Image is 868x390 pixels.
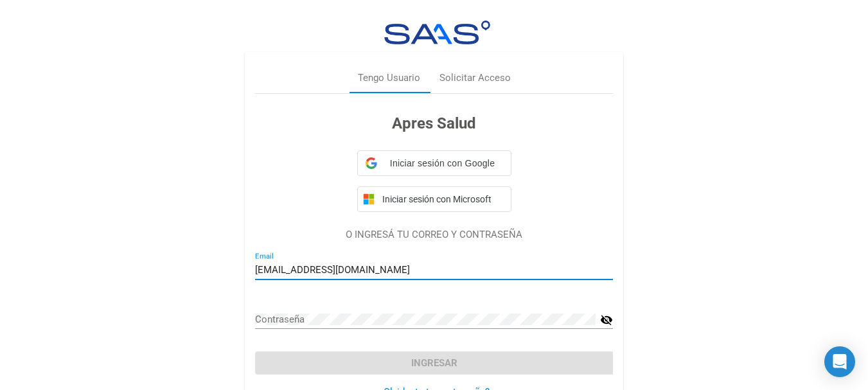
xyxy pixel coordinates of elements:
button: Ingresar [255,351,613,375]
div: Tengo Usuario [358,71,420,85]
h3: Apres Salud [255,112,613,135]
span: Ingresar [411,357,457,369]
button: Iniciar sesión con Microsoft [357,186,511,212]
div: Iniciar sesión con Google [357,150,511,176]
span: Iniciar sesión con Google [382,157,503,170]
div: Open Intercom Messenger [824,346,855,377]
mat-icon: visibility_off [600,312,613,328]
p: O INGRESÁ TU CORREO Y CONTRASEÑA [255,227,613,242]
span: Iniciar sesión con Microsoft [380,194,506,204]
div: Solicitar Acceso [439,71,511,85]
